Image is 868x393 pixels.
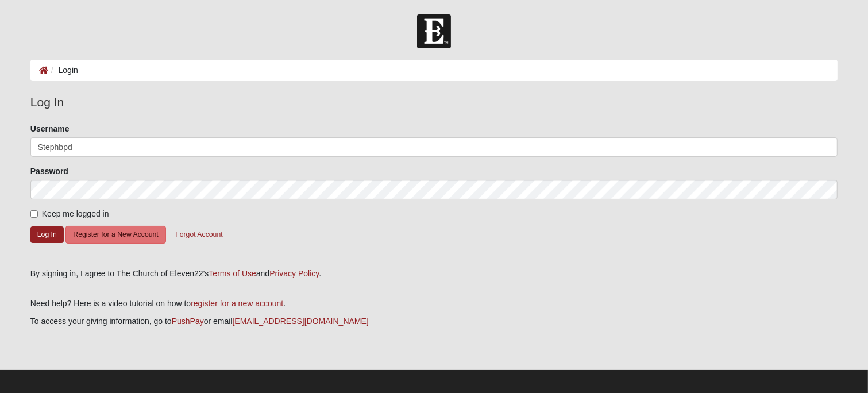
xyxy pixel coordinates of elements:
a: register for a new account [191,299,283,308]
span: Keep me logged in [42,209,109,218]
button: Forgot Account [168,226,230,244]
input: Keep me logged in [30,210,38,218]
label: Password [30,165,68,177]
a: Privacy Policy [269,269,319,278]
a: [EMAIL_ADDRESS][DOMAIN_NAME] [233,317,369,326]
button: Register for a New Account [65,226,165,244]
a: PushPay [172,317,204,326]
p: To access your giving information, go to or email [30,315,838,327]
a: Terms of Use [209,269,256,278]
p: Need help? Here is a video tutorial on how to . [30,298,838,310]
div: By signing in, I agree to The Church of Eleven22's and . [30,268,838,280]
button: Log In [30,226,64,243]
legend: Log In [30,93,838,111]
img: Church of Eleven22 Logo [417,14,451,48]
li: Login [48,64,78,76]
label: Username [30,123,70,134]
